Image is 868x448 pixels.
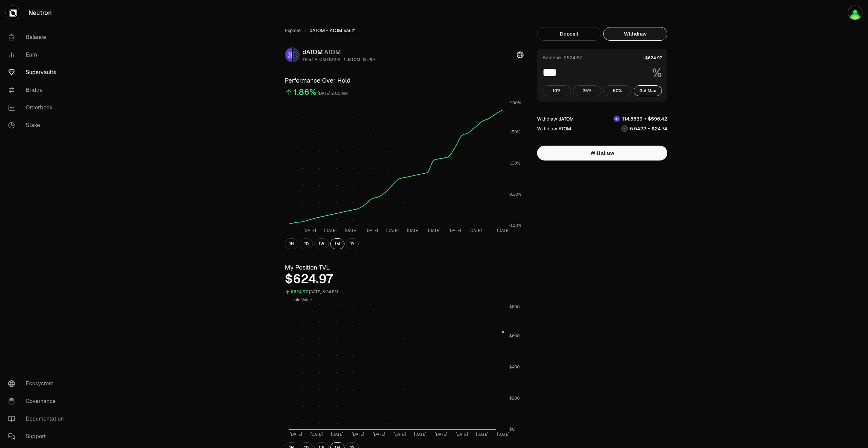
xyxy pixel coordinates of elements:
tspan: $200 [509,396,520,401]
div: dATOM [302,47,375,57]
span: Hold Value [292,297,312,303]
a: Balance [3,28,73,46]
img: portefeuilleterra [848,5,863,20]
button: 25% [573,85,601,96]
tspan: 2.00% [509,100,521,106]
tspan: [DATE] [469,228,482,233]
a: Ecosystem [3,375,73,392]
tspan: [DATE] [366,228,378,233]
a: Orderbook [3,99,73,116]
a: Stake [3,116,73,134]
div: Withdraw dATOM [537,115,574,122]
tspan: [DATE] [373,432,385,437]
img: ATOM Logo [622,126,627,131]
tspan: 0.00% [509,223,521,228]
tspan: [DATE] [435,432,447,437]
button: 50% [603,85,632,96]
tspan: [DATE] [290,432,302,437]
tspan: $400 [509,364,520,370]
div: 1.1654 ATOM ($4.46) = 1 dATOM ($5.20) [302,57,375,62]
tspan: [DATE] [428,228,440,233]
tspan: [DATE] [303,228,316,233]
div: [DATE] 8:24 PM [309,288,338,296]
a: Documentation [3,410,73,428]
div: Withdraw ATOM [537,125,571,132]
button: Withdraw [537,146,667,161]
tspan: [DATE] [414,432,427,437]
span: dATOM - ATOM Vault [310,27,355,34]
button: Deposit [537,27,601,41]
tspan: [DATE] [386,228,399,233]
nav: breadcrumb [285,27,524,34]
tspan: [DATE] [407,228,419,233]
div: $624.97 [285,272,524,286]
tspan: [DATE] [476,432,489,437]
tspan: $600 [509,333,520,339]
tspan: [DATE] [393,432,406,437]
a: Supervaults [3,64,73,81]
tspan: [DATE] [324,228,337,233]
tspan: [DATE] [455,432,468,437]
button: 1H [285,238,298,249]
div: Balance: $624.97 [542,54,582,61]
div: $624.97 [291,288,308,296]
div: 1.86% [294,87,316,98]
tspan: 0.50% [509,192,521,197]
button: Withdraw [603,27,667,41]
h3: My Position TVL [285,263,524,272]
tspan: [DATE] [497,432,510,437]
a: Explore [285,27,301,34]
span: % [652,66,662,80]
tspan: 1.00% [509,161,520,166]
a: Support [3,428,73,445]
button: 1Y [346,238,359,249]
h3: Performance Over Hold [285,76,524,85]
button: Get Max [634,85,662,96]
button: 1M [330,238,344,249]
tspan: [DATE] [331,432,343,437]
tspan: [DATE] [497,228,510,233]
a: Earn [3,46,73,64]
img: dATOM Logo [614,116,619,122]
a: Governance [3,392,73,410]
tspan: [DATE] [449,228,461,233]
tspan: [DATE] [310,432,323,437]
button: 1D [300,238,313,249]
tspan: [DATE] [345,228,357,233]
tspan: $0 [509,427,515,432]
span: ATOM [324,48,341,56]
tspan: [DATE] [352,432,364,437]
div: [DATE] 2:00 AM [318,90,348,98]
button: 10% [542,85,571,96]
img: dATOM Logo [285,48,292,62]
tspan: $800 [509,304,520,310]
button: 1W [314,238,329,249]
img: ATOM Logo [293,48,299,62]
a: Bridge [3,81,73,99]
tspan: 1.50% [509,129,520,135]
